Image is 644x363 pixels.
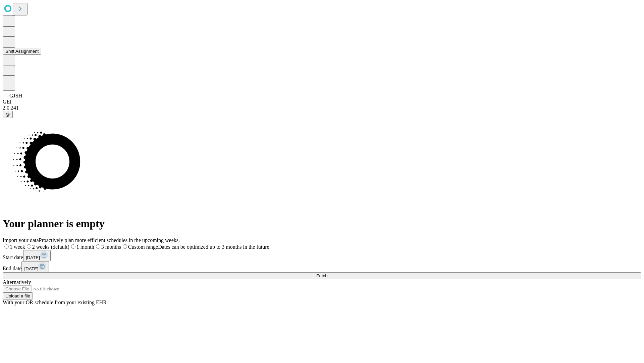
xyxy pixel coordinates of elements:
[3,48,41,55] button: Shift Assignment
[3,299,107,305] span: With your OR schedule from your existing EHR
[3,217,641,230] h1: Your planner is empty
[128,244,158,250] span: Custom range
[21,261,49,272] button: [DATE]
[3,237,39,243] span: Import your data
[3,105,641,111] div: 2.0.241
[3,250,641,261] div: Start date
[24,266,38,271] span: [DATE]
[71,244,75,249] input: 1 month
[39,237,180,243] span: Proactively plan more efficient schedules in the upcoming weeks.
[32,244,69,250] span: 2 weeks (default)
[123,244,127,249] input: Custom rangeDates can be optimized up to 3 months in the future.
[3,279,31,285] span: Alternatively
[10,244,25,250] span: 1 week
[3,99,641,105] div: GEI
[76,244,94,250] span: 1 month
[3,111,13,118] button: @
[5,112,10,117] span: @
[3,292,33,299] button: Upload a file
[26,255,40,260] span: [DATE]
[316,273,327,278] span: Fetch
[23,250,51,261] button: [DATE]
[158,244,270,250] span: Dates can be optimized up to 3 months in the future.
[96,244,100,249] input: 3 months
[27,244,31,249] input: 2 weeks (default)
[3,272,641,279] button: Fetch
[4,244,9,249] input: 1 week
[9,93,22,98] span: GJSH
[3,261,641,272] div: End date
[101,244,121,250] span: 3 months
